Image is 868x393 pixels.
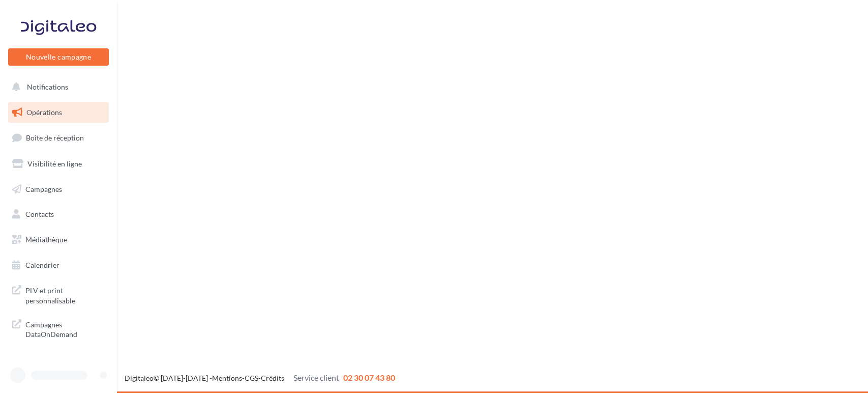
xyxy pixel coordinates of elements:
[125,374,395,382] span: © [DATE]-[DATE] - - -
[27,159,82,168] span: Visibilité en ligne
[6,229,111,250] a: Médiathèque
[25,210,54,218] span: Contacts
[25,261,59,269] span: Calendrier
[261,374,284,382] a: Crédits
[125,374,154,382] a: Digitaleo
[6,204,111,225] a: Contacts
[26,133,84,142] span: Boîte de réception
[6,127,111,149] a: Boîte de réception
[26,108,62,117] span: Opérations
[6,255,111,276] a: Calendrier
[6,179,111,200] a: Campagnes
[293,373,339,382] span: Service client
[8,48,109,66] button: Nouvelle campagne
[25,284,105,305] span: PLV et print personnalisable
[6,76,107,98] button: Notifications
[25,318,105,340] span: Campagnes DataOnDemand
[6,153,111,175] a: Visibilité en ligne
[212,374,242,382] a: Mentions
[25,235,67,244] span: Médiathèque
[6,314,111,344] a: Campagnes DataOnDemand
[25,184,62,193] span: Campagnes
[27,82,68,91] span: Notifications
[245,374,258,382] a: CGS
[343,373,395,382] span: 02 30 07 43 80
[6,102,111,123] a: Opérations
[6,279,111,310] a: PLV et print personnalisable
